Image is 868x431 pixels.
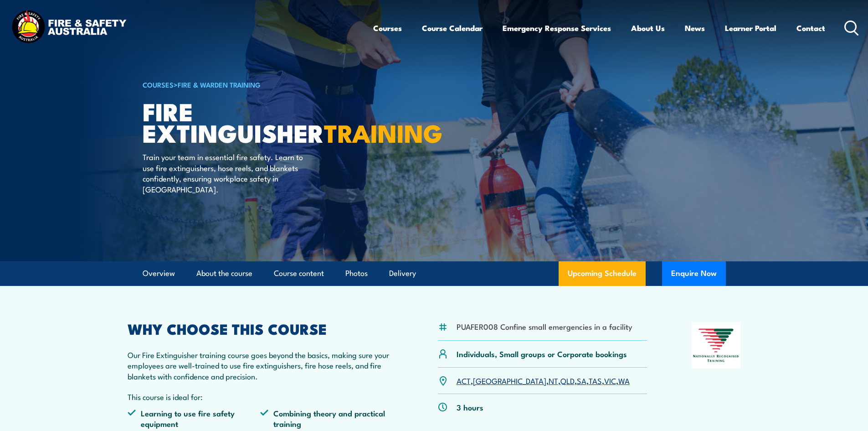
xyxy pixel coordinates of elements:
a: Photos [345,261,368,286]
strong: TRAINING [324,113,442,151]
a: ACT [457,375,471,386]
a: News [685,16,705,40]
a: Course content [274,261,324,286]
a: Emergency Response Services [503,16,611,40]
a: NT [549,375,558,386]
a: Contact [796,16,825,40]
a: VIC [604,375,616,386]
p: , , , , , , , [457,375,630,386]
a: Fire & Warden Training [178,79,261,89]
a: [GEOGRAPHIC_DATA] [473,375,546,386]
li: Learning to use fire safety equipment [128,408,261,429]
a: Overview [143,261,175,286]
a: Courses [373,16,402,40]
li: Combining theory and practical training [260,408,393,429]
h1: Fire Extinguisher [143,100,368,143]
p: This course is ideal for: [128,391,394,402]
a: Upcoming Schedule [559,261,646,286]
a: Delivery [389,261,416,286]
p: Individuals, Small groups or Corporate bookings [457,348,627,359]
a: Learner Portal [725,16,776,40]
img: Nationally Recognised Training logo. [692,322,741,369]
button: Enquire Now [662,261,726,286]
a: Course Calendar [422,16,483,40]
p: Our Fire Extinguisher training course goes beyond the basics, making sure your employees are well... [128,349,394,381]
a: COURSES [143,79,174,89]
a: WA [618,375,630,386]
a: About the course [196,261,252,286]
a: SA [577,375,586,386]
a: About Us [631,16,665,40]
p: Train your team in essential fire safety. Learn to use fire extinguishers, hose reels, and blanke... [143,151,309,194]
a: QLD [560,375,575,386]
h6: > [143,79,368,90]
h2: WHY CHOOSE THIS COURSE [128,322,394,335]
li: PUAFER008 Confine small emergencies in a facility [457,321,632,332]
p: 3 hours [457,402,483,412]
a: TAS [589,375,602,386]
